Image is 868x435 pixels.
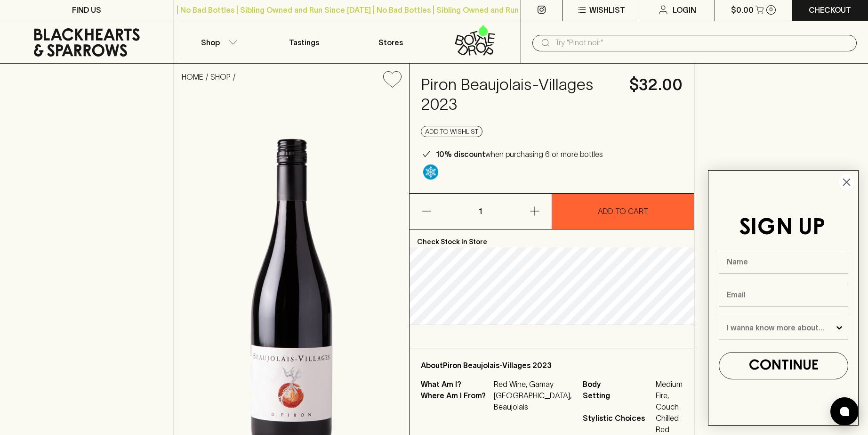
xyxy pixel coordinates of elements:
div: FLYOUT Form [699,161,868,435]
a: HOME [182,73,203,81]
p: Stores [378,37,403,48]
p: Shop [201,37,220,48]
button: Close dialog [838,174,855,190]
button: Add to wishlist [421,126,482,137]
p: Checkout [809,4,851,16]
p: Login [673,4,696,16]
p: Wishlist [589,4,625,16]
p: $0.00 [731,4,754,16]
p: ADD TO CART [598,205,648,217]
p: 1 [469,194,492,229]
button: Shop [174,21,261,63]
p: FIND US [72,4,101,16]
p: Check Stock In Store [410,230,694,247]
p: Where Am I From? [421,390,491,412]
span: Fire, Couch [656,390,683,412]
a: SHOP [210,73,231,81]
a: Stores [347,21,434,63]
h4: $32.00 [629,75,683,95]
p: What Am I? [421,378,491,390]
p: 0 [769,7,773,12]
button: ADD TO CART [552,194,694,229]
p: when purchasing 6 or more bottles [436,148,603,160]
span: Body [583,378,653,390]
span: SIGN UP [739,217,825,239]
input: I wanna know more about... [727,316,835,339]
p: Tastings [289,37,319,48]
button: CONTINUE [719,352,848,379]
img: Chilled Red [423,164,438,180]
input: Name [719,250,848,273]
a: Tastings [261,21,347,63]
span: Setting [583,390,653,412]
input: Email [719,283,848,306]
input: Try "Pinot noir" [555,35,849,50]
img: bubble-icon [840,407,849,416]
b: 10% discount [436,150,485,158]
button: Show Options [835,316,844,339]
a: Wonderful as is, but a slight chill will enhance the aromatics and give it a beautiful crunch. [421,162,441,182]
p: About Piron Beaujolais-Villages 2023 [421,360,683,371]
span: Medium [656,378,683,390]
span: Chilled Red [656,412,683,435]
h4: Piron Beaujolais-Villages 2023 [421,75,618,115]
button: Add to wishlist [379,67,405,91]
p: [GEOGRAPHIC_DATA], Beaujolais [494,390,571,412]
p: Red Wine, Gamay [494,378,571,390]
span: Stylistic Choices [583,412,653,435]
